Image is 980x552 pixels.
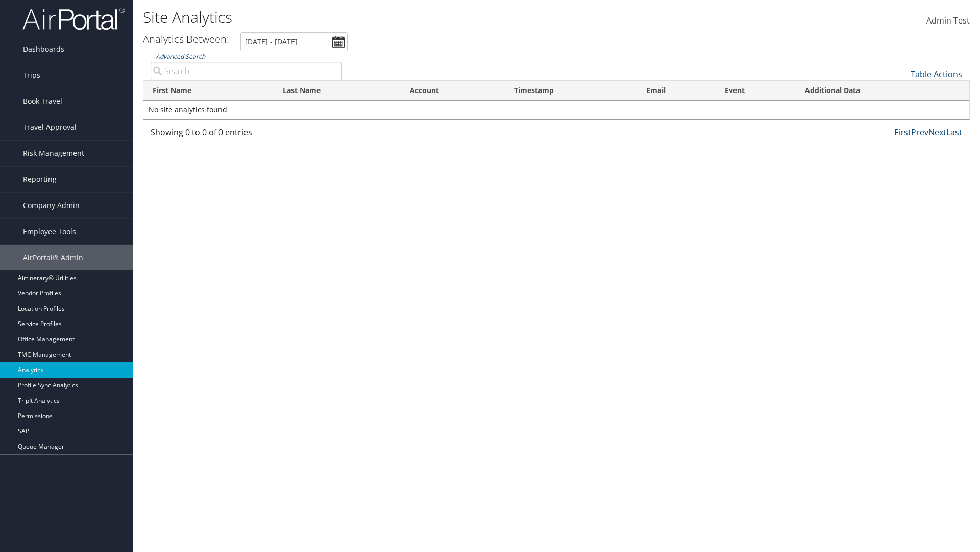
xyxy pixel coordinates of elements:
span: Risk Management [23,141,84,166]
th: Timestamp: activate to sort column descending [505,81,637,101]
th: Account: activate to sort column ascending [401,81,505,101]
a: Next [928,127,946,138]
span: Dashboards [23,36,64,62]
th: First Name: activate to sort column ascending [143,81,274,101]
td: No site analytics found [143,101,969,119]
input: Advanced Search [151,62,342,80]
a: Prev [911,127,928,138]
span: Reporting [23,167,57,192]
span: Admin Test [926,15,970,26]
div: Showing 0 to 0 of 0 entries [151,126,342,144]
span: AirPortal® Admin [23,245,83,270]
input: [DATE] - [DATE] [240,32,348,51]
h1: Site Analytics [143,7,694,28]
span: Company Admin [23,193,80,218]
a: Table Actions [911,68,962,80]
th: Event [716,81,796,101]
th: Additional Data [796,81,969,101]
a: Admin Test [926,5,970,37]
span: Trips [23,62,40,88]
a: First [894,127,911,138]
th: Email [637,81,716,101]
a: Advanced Search [156,52,205,61]
img: airportal-logo.png [22,7,125,31]
span: Book Travel [23,88,62,114]
th: Last Name: activate to sort column ascending [274,81,401,101]
span: Travel Approval [23,114,77,140]
h3: Analytics Between: [143,32,229,46]
a: Last [946,127,962,138]
span: Employee Tools [23,219,76,244]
